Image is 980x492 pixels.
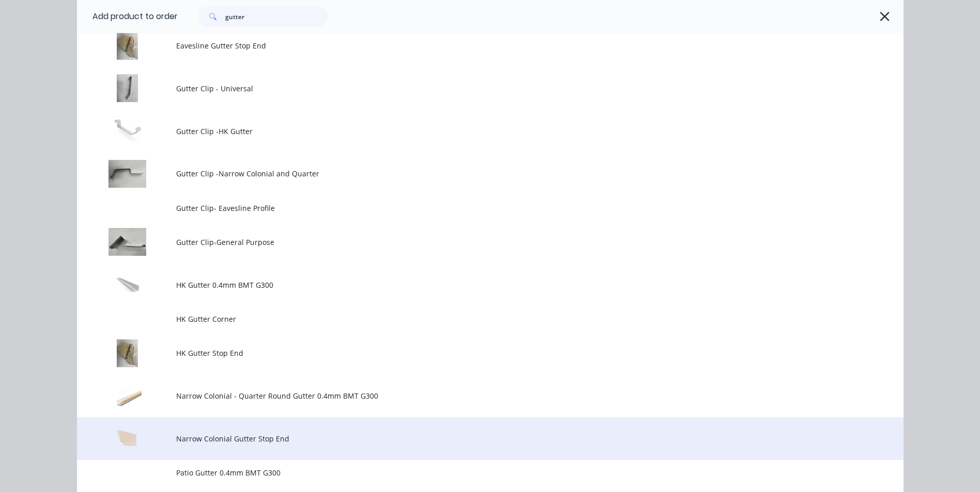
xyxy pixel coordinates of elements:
[176,348,758,358] span: HK Gutter Stop End
[176,168,758,179] span: Gutter Clip -Narrow Colonial and Quarter
[176,40,758,51] span: Eavesline Gutter Stop End
[176,83,758,94] span: Gutter Clip - Universal
[176,390,758,401] span: Narrow Colonial - Quarter Round Gutter 0.4mm BMT G300
[176,203,758,214] span: Gutter Clip- Eavesline Profile
[176,280,758,290] span: HK Gutter 0.4mm BMT G300
[176,126,758,137] span: Gutter Clip -HK Gutter
[225,6,328,27] input: Search...
[176,314,758,324] span: HK Gutter Corner
[176,237,758,248] span: Gutter Clip-General Purpose
[176,467,758,478] span: Patio Gutter 0.4mm BMT G300
[176,433,758,444] span: Narrow Colonial Gutter Stop End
